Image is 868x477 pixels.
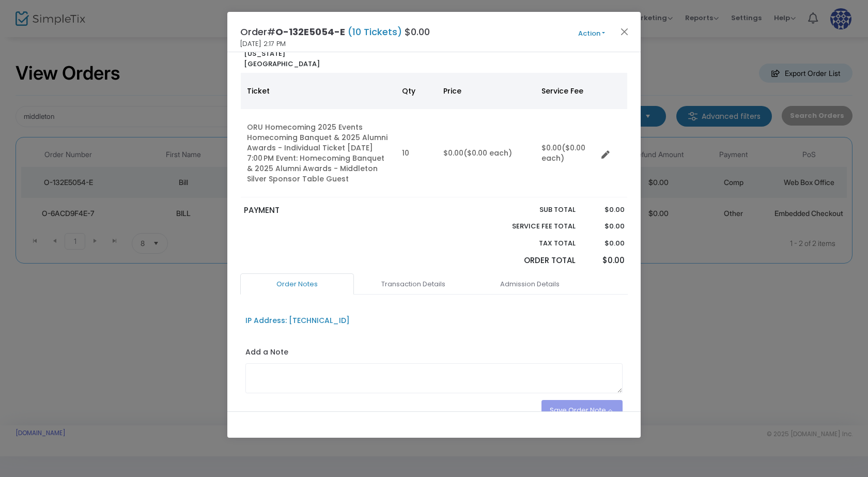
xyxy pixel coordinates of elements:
label: Add a Note [245,347,288,360]
span: (10 Tickets) [345,25,405,38]
span: [DATE] 2:17 PM [240,39,286,49]
div: Data table [241,73,627,197]
th: Service Fee [535,73,597,109]
td: ORU Homecoming 2025 Events Homecoming Banquet & 2025 Alumni Awards - Individual Ticket [DATE] 7:0... [241,109,396,197]
p: PAYMENT [244,205,429,217]
p: $0.00 [585,238,624,249]
b: [US_STATE] [GEOGRAPHIC_DATA] [244,49,320,69]
h4: Order# $0.00 [240,25,430,39]
span: O-132E5054-E [275,25,345,38]
th: Qty [396,73,437,109]
p: Tax Total [488,238,576,249]
a: Order Notes [240,273,354,295]
td: 10 [396,109,437,197]
div: IP Address: [TECHNICAL_ID] [245,315,350,326]
button: Action [561,28,623,39]
span: ($0.00 each) [541,143,585,163]
p: $0.00 [585,205,624,215]
a: Admission Details [473,273,586,295]
p: $0.00 [585,221,624,232]
td: $0.00 [535,109,597,197]
p: Sub total [488,205,576,215]
th: Price [437,73,535,109]
th: Ticket [241,73,396,109]
span: ($0.00 each) [463,148,512,158]
td: $0.00 [437,109,535,197]
button: Close [618,25,631,38]
a: Transaction Details [357,273,470,295]
p: Order Total [488,255,576,267]
p: $0.00 [585,255,624,267]
p: Service Fee Total [488,221,576,232]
